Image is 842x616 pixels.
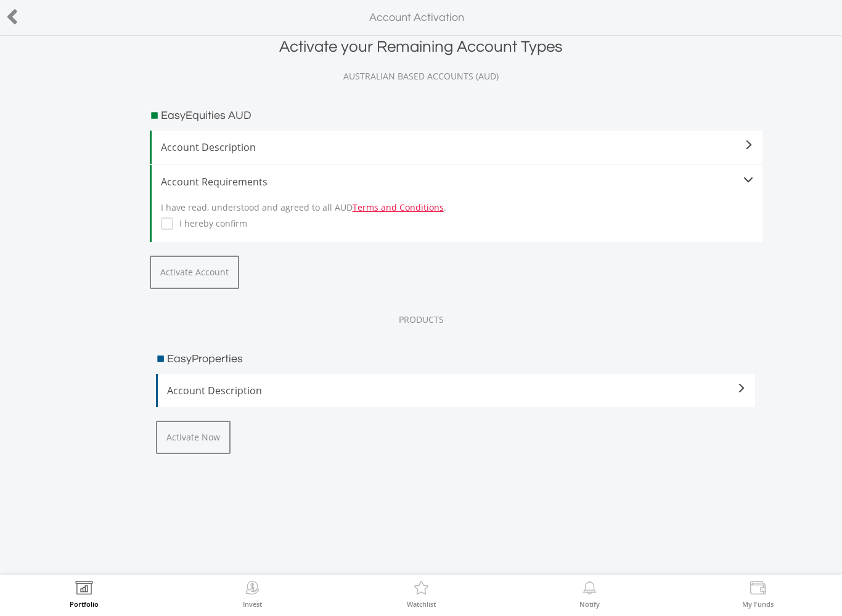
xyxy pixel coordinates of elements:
[412,581,431,598] img: Watchlist
[742,601,774,607] label: My Funds
[407,581,436,607] a: Watchlist
[70,601,99,607] label: Portfolio
[161,140,754,155] span: Account Description
[580,581,599,598] img: View Notifications
[579,601,600,607] label: Notify
[9,314,833,326] div: PRODUCTS
[243,581,262,598] img: Invest Now
[156,421,231,454] button: Activate Now
[161,107,251,124] h3: EasyEquities AUD
[161,174,754,189] div: Account Requirements
[243,601,262,607] label: Invest
[407,601,436,607] label: Watchlist
[70,581,99,607] a: Portfolio
[150,256,239,289] button: Activate Account
[167,351,243,368] h3: EasyProperties
[369,10,464,26] label: Account Activation
[353,201,444,213] a: Terms and Conditions
[748,581,767,598] img: View Funds
[579,581,600,607] a: Notify
[161,189,754,233] div: I have read, understood and agreed to all AUD .
[9,36,833,58] div: Activate your Remaining Account Types
[173,217,247,230] label: I hereby confirm
[75,581,94,598] img: View Portfolio
[742,581,774,607] a: My Funds
[167,383,746,398] span: Account Description
[243,581,262,607] a: Invest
